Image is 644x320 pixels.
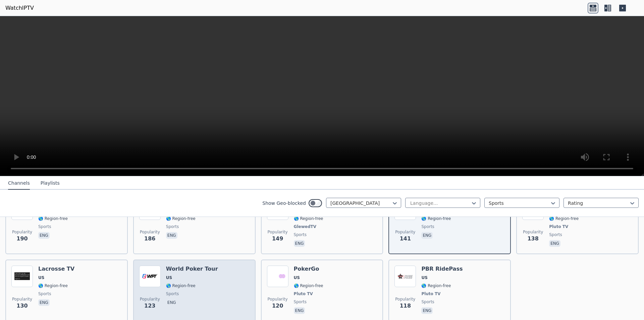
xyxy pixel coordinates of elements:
[421,283,451,288] span: 🌎 Region-free
[268,296,288,302] span: Popularity
[421,291,440,296] span: Pluto TV
[549,224,568,229] span: Pluto TV
[421,266,463,272] h6: PBR RidePass
[38,232,50,239] p: eng
[144,235,155,243] span: 186
[294,266,323,272] h6: PokerGo
[421,232,433,239] p: eng
[12,296,32,302] span: Popularity
[5,4,34,12] a: WatchIPTV
[8,177,30,190] button: Channels
[166,275,172,280] span: US
[38,224,51,229] span: sports
[166,299,177,306] p: eng
[421,307,433,314] p: eng
[395,229,415,235] span: Popularity
[16,302,28,310] span: 130
[294,291,313,296] span: Pluto TV
[421,216,451,221] span: 🌎 Region-free
[294,216,323,221] span: 🌎 Region-free
[395,296,415,302] span: Popularity
[16,235,28,243] span: 190
[38,299,50,306] p: eng
[144,302,155,310] span: 123
[166,224,179,229] span: sports
[268,229,288,235] span: Popularity
[38,266,74,272] h6: Lacrosse TV
[549,232,562,237] span: sports
[166,283,196,288] span: 🌎 Region-free
[294,275,300,280] span: US
[421,275,427,280] span: US
[394,266,416,287] img: PBR RidePass
[294,283,323,288] span: 🌎 Region-free
[549,216,579,221] span: 🌎 Region-free
[166,291,179,296] span: sports
[166,232,177,239] p: eng
[400,302,411,310] span: 118
[421,224,434,229] span: sports
[38,283,68,288] span: 🌎 Region-free
[421,299,434,305] span: sports
[166,266,218,272] h6: World Poker Tour
[41,177,60,190] button: Playlists
[12,229,32,235] span: Popularity
[294,307,305,314] p: eng
[140,229,160,235] span: Popularity
[294,232,307,237] span: sports
[294,299,307,305] span: sports
[272,235,283,243] span: 149
[11,266,33,287] img: Lacrosse TV
[523,229,543,235] span: Popularity
[166,216,196,221] span: 🌎 Region-free
[38,275,44,280] span: US
[549,240,560,247] p: eng
[267,266,288,287] img: PokerGo
[527,235,538,243] span: 138
[38,291,51,296] span: sports
[294,240,305,247] p: eng
[400,235,411,243] span: 141
[272,302,283,310] span: 120
[38,216,68,221] span: 🌎 Region-free
[140,296,160,302] span: Popularity
[294,224,316,229] span: GlewedTV
[139,266,161,287] img: World Poker Tour
[262,200,306,207] label: Show Geo-blocked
